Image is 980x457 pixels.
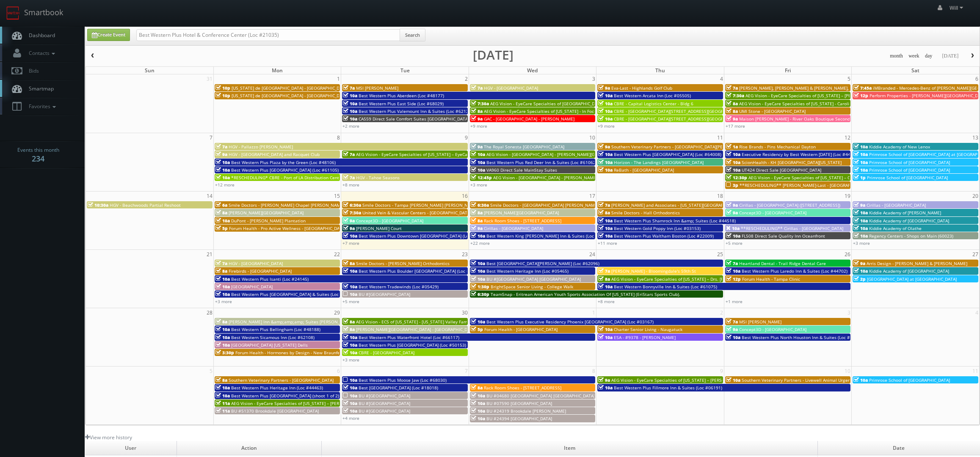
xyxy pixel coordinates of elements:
span: Smile Doctors - [GEOGRAPHIC_DATA] [PERSON_NAME] Orthodontics [490,202,627,208]
span: 10a [215,159,230,165]
span: [GEOGRAPHIC_DATA] [231,284,273,290]
span: Best Western Plus [GEOGRAPHIC_DATA] (Loc #64008) [614,151,721,157]
span: 10a [726,167,740,173]
span: Rack Room Shoes - [STREET_ADDRESS] [484,385,561,391]
span: 10a [598,108,613,114]
span: TeamSnap - Eritrean American Youth Sports Association Of [US_STATE] (EriStars Sports Club). [491,291,680,297]
span: Concept3D - [GEOGRAPHIC_DATA] [739,326,806,332]
span: 10a [853,218,868,224]
button: Search [400,29,425,41]
span: Firebirds - [GEOGRAPHIC_DATA] [229,268,292,274]
span: Maison [PERSON_NAME] - River Oaks Boutique Second Shoot [739,116,863,122]
span: Best Western Plus Moose Jaw (Loc #68030) [359,377,447,383]
a: +3 more [342,357,359,363]
span: 12p [726,276,741,282]
span: *RESCHEDULING* CBRE - Port of LA Distribution Center - [GEOGRAPHIC_DATA] 1 [231,175,392,181]
span: Smile Doctors - Tampa [PERSON_NAME] [PERSON_NAME] Orthodontics [362,202,506,208]
span: 7a [726,85,738,91]
span: 10a [726,151,740,157]
span: 10a [598,284,613,290]
span: 11a [215,408,230,414]
span: Best Western Plus [GEOGRAPHIC_DATA] & Suites (Loc #61086) [231,291,357,297]
span: CBRE - [GEOGRAPHIC_DATA] [359,350,414,356]
a: +5 more [726,240,743,246]
span: AEG Vision - EyeCare Specialties of [US_STATE] – Cascade Family Eye Care [748,175,898,181]
span: Best Western Plus Waltham Boston (Loc #22009) [614,233,714,239]
span: 10a [215,393,230,399]
a: +5 more [342,298,359,304]
span: Best [GEOGRAPHIC_DATA] (Loc #18018) [359,385,438,391]
span: Eva-Last - Highlands Golf Club [611,85,672,91]
span: United Vein & Vascular Centers - [GEOGRAPHIC_DATA] [362,210,471,216]
span: BU #[GEOGRAPHIC_DATA] [359,400,410,406]
span: 10a [215,326,230,332]
span: Concept3D - [GEOGRAPHIC_DATA] [356,218,423,224]
span: Best Western Arcata Inn (Loc #05505) [614,93,691,99]
span: [PERSON_NAME] and Associates - [US_STATE][GEOGRAPHIC_DATA] [611,202,744,208]
span: [PERSON_NAME][GEOGRAPHIC_DATA] [484,210,559,216]
span: Best Western Plus Valemount Inn & Suites (Loc #62120) [359,108,472,114]
span: 10:30a [88,202,108,208]
span: 12:30p [726,175,747,181]
span: 10a [853,159,868,165]
span: 10a [343,268,357,274]
span: 11a [215,400,230,406]
span: 3p [726,182,738,188]
span: Kiddie Academy of [PERSON_NAME] [869,210,941,216]
span: 10a [215,342,230,348]
span: 6a [215,202,227,208]
span: 6:30a [471,202,489,208]
span: BU #[GEOGRAPHIC_DATA] [359,393,410,399]
span: Primrose School of [GEOGRAPHIC_DATA] [869,159,950,165]
span: Best Western Plus Bellingham (Loc #48188) [231,326,320,332]
span: 9a [853,260,865,266]
span: Best Western Plus Waterfront Hotel (Loc #66117) [359,334,459,340]
img: smartbook-logo.png [6,6,20,20]
span: 7a [726,319,738,325]
span: 10a [343,334,357,340]
span: AEG Vision - [GEOGRAPHIC_DATA] - [PERSON_NAME][GEOGRAPHIC_DATA] [486,151,632,157]
span: 8a [471,210,483,216]
span: Charter Senior Living - Naugatuck [614,326,682,332]
span: 9a [343,218,355,224]
span: Primrose School of [GEOGRAPHIC_DATA] [867,175,948,181]
span: Primrose School of [GEOGRAPHIC_DATA] [869,167,950,173]
span: 8a [215,210,227,216]
span: [PERSON_NAME] Inn &amp;amp;amp; Suites [PERSON_NAME] [229,319,353,325]
span: 7:45a [853,85,872,91]
a: +3 more [470,182,487,188]
a: +3 more [215,298,232,304]
span: Contacts [25,49,57,57]
span: [US_STATE] de [GEOGRAPHIC_DATA] - [GEOGRAPHIC_DATA] [232,93,348,99]
span: 9a [471,225,483,231]
span: Favorites [25,103,58,110]
span: 7a [726,260,738,266]
button: month [887,51,906,61]
span: Regency Centers - Shops on Main (60023) [869,233,953,239]
span: 10a [853,151,868,157]
span: Best Western Plus [GEOGRAPHIC_DATA] (Loc #50153) [359,342,466,348]
span: 12:45p [471,175,492,181]
span: Best Western Plus Shamrock Inn &amp; Suites (Loc #44518) [614,218,736,224]
span: Best Western Plus Isanti (Loc #24145) [231,276,309,282]
span: Best Western Plus East Side (Loc #68029) [359,101,444,107]
a: +1 more [726,298,743,304]
span: 10a [598,93,613,99]
span: 8a [471,218,483,224]
span: **RESCHEDULING** Cirillas - [GEOGRAPHIC_DATA] [741,225,843,231]
span: AEG Vision - EyeCare Specialties of [US_STATE] – [PERSON_NAME] Vision [745,93,892,99]
a: +17 more [726,123,745,129]
span: 10a [598,218,613,224]
span: [US_STATE] de [GEOGRAPHIC_DATA] - [GEOGRAPHIC_DATA] [232,85,348,91]
span: 10a [215,284,230,290]
span: UMI Stone - [GEOGRAPHIC_DATA] [739,108,806,114]
span: 10a [471,159,485,165]
span: HGV - Tahoe Seasons [356,175,400,181]
span: Best Western Bonnyville Inn & Suites (Loc #61075) [614,284,717,290]
span: 10a [343,400,357,406]
span: 5p [215,225,228,231]
span: 9a [598,377,610,383]
span: 7a [343,151,355,157]
span: Best Western Sicamous Inn (Loc #62108) [231,334,315,340]
span: 10a [726,233,740,239]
